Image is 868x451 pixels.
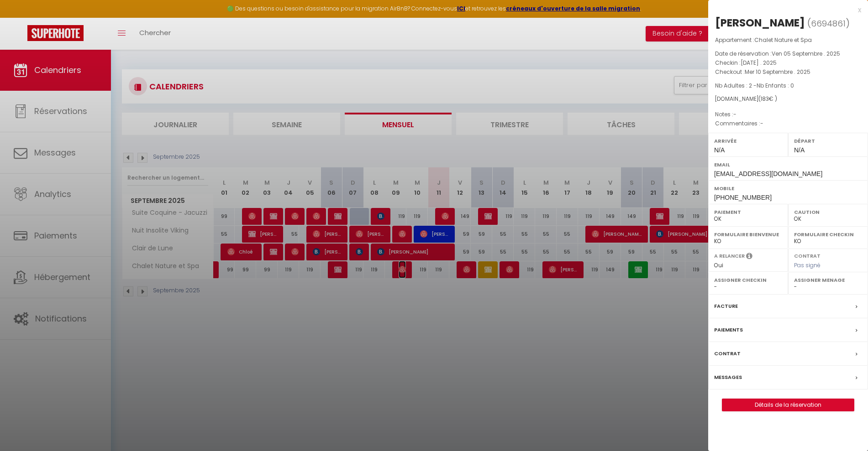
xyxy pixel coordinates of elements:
[715,110,861,119] p: Notes :
[715,49,861,58] p: Date de réservation :
[7,4,35,31] button: Ouvrir le widget de chat LiveChat
[794,207,862,217] label: Caution
[715,16,805,30] div: [PERSON_NAME]
[772,50,840,57] span: Ven 05 Septembre . 2025
[754,36,812,44] span: Chalet Nature et Spa
[708,5,861,16] div: x
[811,18,846,29] span: 6694861
[714,160,862,169] label: Email
[741,59,777,67] span: [DATE] . 2025
[807,17,850,30] span: ( )
[722,399,854,411] button: Détails de la réservation
[714,373,742,382] label: Messages
[722,399,854,411] a: Détails de la réservation
[760,119,763,127] span: -
[794,252,821,258] label: Contrat
[794,136,862,145] label: Départ
[733,110,736,118] span: -
[714,301,738,311] label: Facture
[746,252,752,262] i: Sélectionner OUI si vous souhaiter envoyer les séquences de messages post-checkout
[715,95,861,104] div: [DOMAIN_NAME]
[715,119,861,128] p: Commentaires :
[794,261,821,269] span: Pas signé
[714,230,782,239] label: Formulaire Bienvenue
[715,82,794,89] span: Nb Adultes : 2 -
[714,275,782,285] label: Assigner Checkin
[714,252,745,260] label: A relancer
[714,194,772,201] span: [PHONE_NUMBER]
[714,207,782,217] label: Paiement
[714,184,862,193] label: Mobile
[714,349,741,358] label: Contrat
[761,95,769,103] span: 183
[715,58,861,67] p: Checkin :
[714,146,725,154] span: N/A
[758,95,777,103] span: ( € )
[794,146,805,154] span: N/A
[794,275,862,285] label: Assigner Menage
[714,136,782,145] label: Arrivée
[715,67,861,77] p: Checkout :
[745,68,810,76] span: Mer 10 Septembre . 2025
[757,82,794,89] span: Nb Enfants : 0
[714,325,743,335] label: Paiements
[794,230,862,239] label: Formulaire Checkin
[829,410,861,444] iframe: Chat
[714,170,822,177] span: [EMAIL_ADDRESS][DOMAIN_NAME]
[715,36,861,45] p: Appartement :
